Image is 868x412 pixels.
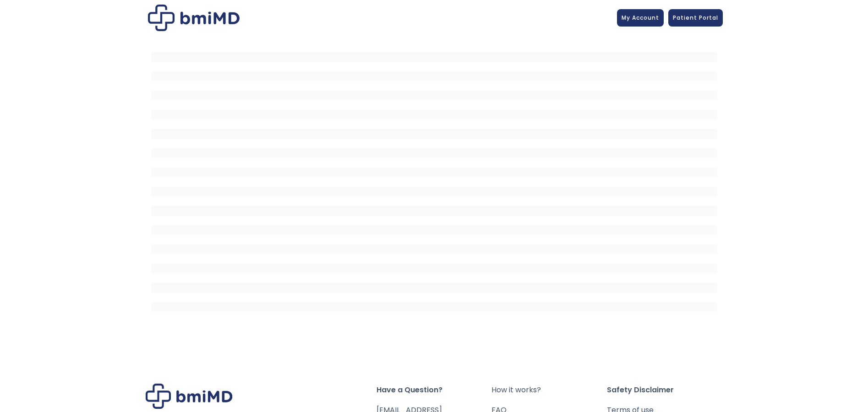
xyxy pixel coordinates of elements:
img: Brand Logo [146,384,233,409]
span: Patient Portal [673,14,718,22]
a: How it works? [491,384,607,396]
span: My Account [622,14,659,22]
img: Patient Messaging Portal [148,5,240,31]
iframe: MDI Patient Messaging Portal [151,43,717,317]
span: Have a Question? [377,384,492,396]
span: Safety Disclaimer [607,384,722,396]
a: My Account [617,9,664,27]
a: Patient Portal [668,9,723,27]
